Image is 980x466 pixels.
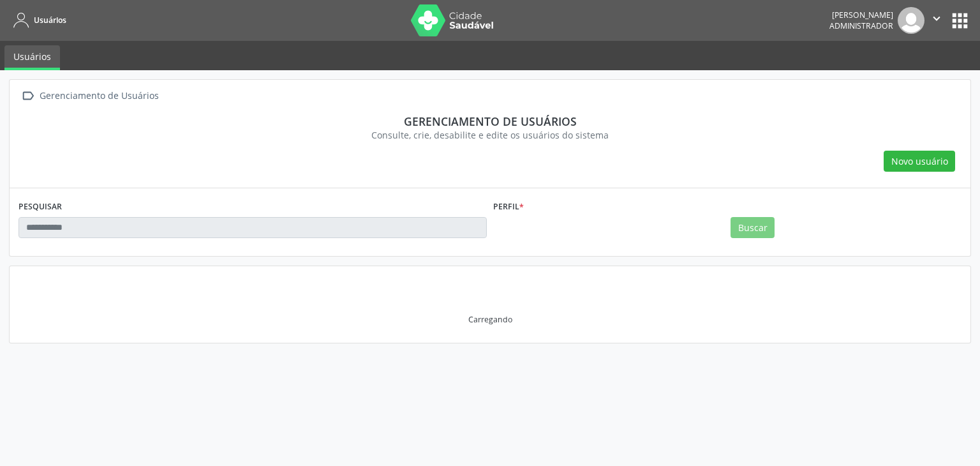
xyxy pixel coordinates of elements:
span: Novo usuário [891,154,948,168]
a:  Gerenciamento de Usuários [19,87,161,105]
div: Carregando [468,314,512,325]
button: Buscar [731,217,775,239]
div: Consulte, crie, desabilite e edite os usuários do sistema [27,128,953,142]
span: Usuários [34,15,66,26]
a: Usuários [9,10,66,31]
button: Novo usuário [884,151,955,172]
div: Gerenciamento de Usuários [37,87,161,105]
span: Administrador [829,20,893,31]
div: Gerenciamento de usuários [27,114,953,128]
i:  [19,87,37,105]
div: [PERSON_NAME] [829,10,893,20]
button: apps [949,10,971,32]
label: PESQUISAR [19,197,62,217]
button:  [924,7,949,34]
label: Perfil [493,197,524,217]
img: img [898,7,924,34]
i:  [930,11,944,26]
a: Usuários [4,45,60,70]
